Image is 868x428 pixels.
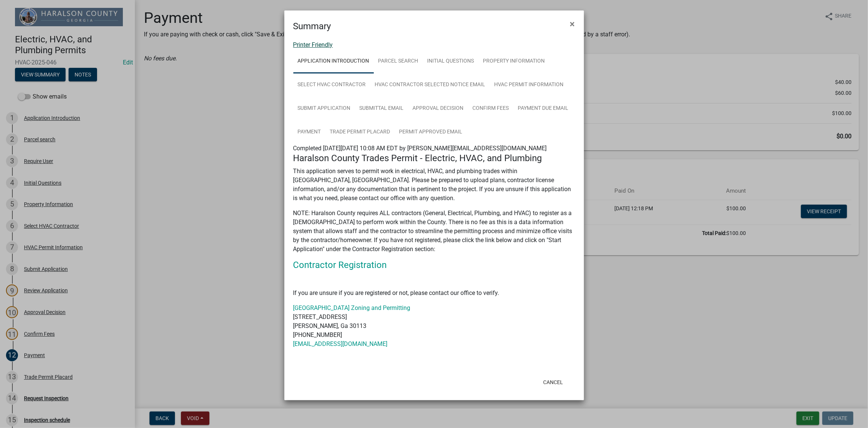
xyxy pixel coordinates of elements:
[293,304,411,311] a: [GEOGRAPHIC_DATA] Zoning and Permitting
[371,73,490,97] a: HVAC Contractor Selected Notice Email
[468,97,514,121] a: Confirm Fees
[293,97,355,121] a: Submit Application
[293,289,575,298] p: If you are unsure if you are registered or not, please contact our office to verify.
[395,120,467,144] a: Permit Approved Email
[293,49,374,73] a: Application Introduction
[423,49,479,73] a: Initial Questions
[293,167,575,203] p: This application serves to permit work in electrical, HVAC, and plumbing trades within [GEOGRAPHI...
[293,120,326,144] a: Payment
[490,73,568,97] a: HVAC Permit Information
[408,97,468,121] a: Approval Decision
[564,13,581,34] button: Close
[479,49,550,73] a: Property Information
[326,120,395,144] a: Trade Permit Placard
[570,19,575,29] span: ×
[293,145,547,152] span: Completed [DATE][DATE] 10:08 AM EDT by [PERSON_NAME][EMAIL_ADDRESS][DOMAIN_NAME]
[293,153,575,164] h4: Haralson County Trades Permit - Electric, HVAC, and Plumbing
[293,41,333,48] a: Printer Friendly
[293,19,331,33] h4: Summary
[374,49,423,73] a: Parcel search
[293,260,387,270] a: Contractor Registration
[514,97,573,121] a: Payment Due Email
[355,97,408,121] a: Submittal Email
[293,340,388,347] a: [EMAIL_ADDRESS][DOMAIN_NAME]
[293,209,575,254] p: NOTE: Haralson County requires ALL contractors (General, Electrical, Plumbing, and HVAC) to regis...
[293,73,371,97] a: Select HVAC Contractor
[537,376,569,389] button: Cancel
[293,304,575,349] p: [STREET_ADDRESS] [PERSON_NAME], Ga 30113 [PHONE_NUMBER]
